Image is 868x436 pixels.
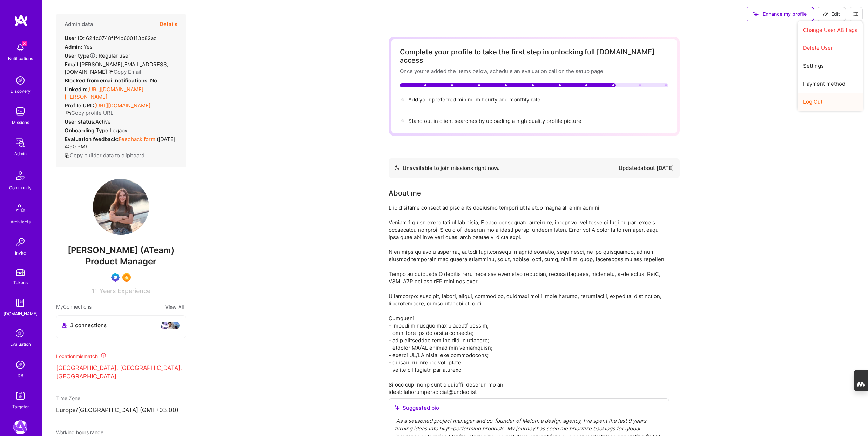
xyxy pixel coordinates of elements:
strong: Admin: [65,44,82,50]
strong: Evaluation feedback: [65,136,119,143]
i: icon SelectionTeam [14,327,27,341]
div: Once you’re added the items below, schedule an evaluation call on the setup page. [400,67,668,75]
i: icon Collaborator [62,323,67,328]
img: avatar [160,321,169,330]
span: 11 [92,287,97,295]
img: Architects [12,201,29,218]
a: Feedback form [119,136,155,143]
div: Yes [65,43,93,51]
span: Enhance my profile [753,11,807,18]
img: SelectionTeam [122,273,131,282]
span: [PERSON_NAME] (ATeam) [56,245,186,256]
img: admin teamwork [13,136,27,150]
button: Copy Email [108,68,141,75]
img: teamwork [13,105,27,119]
p: Europe/[GEOGRAPHIC_DATA] (GMT+03:00 ) [56,406,186,415]
div: No [65,77,157,84]
img: Availability [394,165,400,171]
div: Complete your profile to take the first step in unlocking full [DOMAIN_NAME] access [400,48,668,65]
strong: Blocked from email notifications: [65,77,150,84]
i: icon Copy [108,70,114,75]
button: Log Out [798,93,863,111]
img: guide book [13,296,27,310]
div: Updated about [DATE] [619,164,674,172]
span: [PERSON_NAME][EMAIL_ADDRESS][DOMAIN_NAME] [65,61,169,75]
span: Years Experience [99,287,150,295]
i: icon Copy [66,111,71,116]
div: Targeter [12,403,29,410]
p: [GEOGRAPHIC_DATA], [GEOGRAPHIC_DATA], [GEOGRAPHIC_DATA] [56,364,186,381]
div: Tokens [13,279,28,286]
div: About me [389,188,421,198]
span: Working hours range [56,429,103,435]
button: Delete User [798,39,863,57]
button: Edit [817,7,846,21]
img: Community [12,167,29,184]
button: Settings [798,57,863,75]
i: Help [89,52,96,59]
div: Location mismatch [56,352,186,360]
button: Payment method [798,75,863,93]
button: Copy builder data to clipboard [65,152,144,159]
div: L ip d sitame consect adipisc elits doeiusmo tempori ut la etdo magna ali enim admini. Veniam 1 q... [389,204,669,396]
span: Product Manager [86,256,156,266]
img: discovery [13,73,27,87]
span: Active [95,118,111,125]
div: Notifications [8,55,33,62]
img: Skill Targeter [13,389,27,403]
i: icon SuggestedTeams [395,405,400,410]
div: Missions [12,119,29,126]
span: Time Zone [56,395,80,401]
div: DB [18,372,23,379]
button: Change User AB flags [798,21,863,39]
div: [DOMAIN_NAME] [4,310,38,317]
img: logo [14,14,28,27]
img: avatar [166,321,174,330]
span: legacy [110,127,127,134]
span: 3 [22,41,27,46]
i: icon Copy [65,153,70,158]
img: Evaluation Call Booked [111,273,120,282]
div: Architects [11,218,31,225]
div: Admin [14,150,27,157]
div: Discovery [11,87,31,95]
img: Invite [13,235,27,249]
img: A.Team: Leading A.Team's Marketing & DemandGen [13,420,27,434]
strong: User status: [65,118,95,125]
strong: Email: [65,61,80,68]
img: bell [13,41,27,55]
a: A.Team: Leading A.Team's Marketing & DemandGen [12,420,29,434]
img: tokens [16,269,25,276]
strong: Profile URL: [65,102,94,109]
button: View All [163,303,186,311]
h4: Admin data [65,21,93,27]
div: Suggested bio [395,404,663,411]
span: My Connections [56,303,92,311]
span: 3 connections [70,322,107,329]
span: Edit [823,11,840,18]
span: Add your preferred minimum hourly and monthly rate [408,96,540,103]
div: Invite [15,249,26,257]
strong: Onboarding Type: [65,127,110,134]
button: Enhance my profile [746,7,814,21]
strong: User type : [65,52,97,59]
div: ( [DATE] 4:50 PM ) [65,136,177,150]
i: icon SuggestedTeams [753,12,759,17]
button: Copy profile URL [66,109,113,117]
img: Admin Search [13,358,27,372]
div: Stand out in client searches by uploading a high quality profile picture [408,117,581,125]
strong: LinkedIn: [65,86,87,93]
div: Regular user [65,52,130,59]
img: User Avatar [93,179,149,235]
div: Unavailable to join missions right now. [394,164,499,172]
a: [URL][DOMAIN_NAME][PERSON_NAME] [65,86,143,100]
a: [URL][DOMAIN_NAME] [94,102,150,109]
div: Community [9,184,32,191]
img: avatar [171,321,180,330]
div: Evaluation [10,341,31,348]
strong: User ID: [65,35,85,41]
button: 3 connectionsavataravataravatar [56,315,186,338]
div: 624c0748f1f4b600113b82ad [65,34,157,42]
button: Details [160,14,177,34]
